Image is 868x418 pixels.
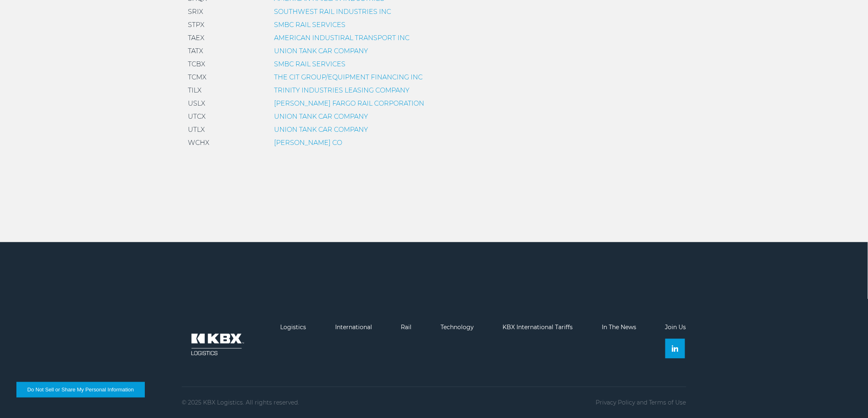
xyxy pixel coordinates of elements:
span: TCBX [188,60,205,68]
a: TRINITY INDUSTRIES LEASING COMPANY [274,86,409,94]
a: UNION TANK CAR COMPANY [274,113,368,120]
a: THE CIT GROUP/EQUIPMENT FINANCING INC [274,73,423,81]
button: Do Not Sell or Share My Personal Information [16,382,145,398]
a: UNION TANK CAR COMPANY [274,47,368,55]
span: STPX [188,21,204,29]
span: TAEX [188,34,204,42]
span: and [637,399,647,406]
p: © 2025 KBX Logistics. All rights reserved. [182,399,299,406]
a: International [335,323,372,331]
a: [PERSON_NAME] FARGO RAIL CORPORATION [274,99,424,107]
a: Logistics [281,323,306,331]
a: [PERSON_NAME] CO [274,139,342,147]
a: Privacy Policy [596,399,635,406]
span: SRIX [188,8,203,16]
span: TATX [188,47,203,55]
a: UNION TANK CAR COMPANY [274,126,368,133]
a: In The News [602,323,636,331]
span: TILX [188,86,201,94]
a: SMBC RAIL SERVICES [274,60,345,68]
img: Linkedin [672,345,678,352]
a: Rail [401,323,412,331]
span: TCMX [188,73,206,81]
span: UTLX [188,126,205,133]
span: UTCX [188,113,206,120]
span: USLX [188,99,205,107]
a: SOUTHWEST RAIL INDUSTRIES INC [274,8,391,16]
span: WCHX [188,139,209,147]
a: Technology [441,323,474,331]
a: Terms of Use [649,399,686,406]
img: kbx logo [182,324,251,365]
a: KBX International Tariffs [503,323,573,331]
a: AMERICAN INDUSTIRAL TRANSPORT INC [274,34,409,42]
a: Join Us [665,323,686,331]
a: SMBC RAIL SERVICES [274,21,345,29]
